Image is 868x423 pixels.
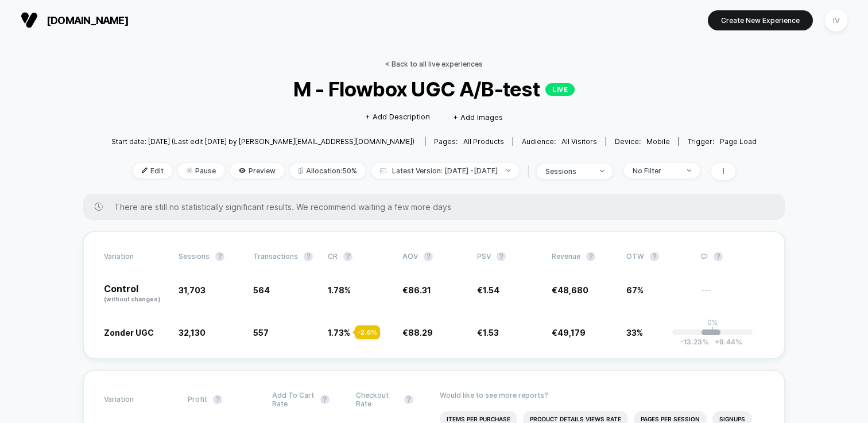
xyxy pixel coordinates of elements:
span: 1.73 % [328,328,350,337]
button: ? [404,395,413,404]
div: - 2.6 % [355,325,380,339]
span: 33% [626,328,643,337]
p: 0% [707,318,718,327]
span: 88.29 [408,328,433,337]
span: € [552,285,588,295]
span: | [525,163,537,180]
span: Transactions [253,252,298,261]
img: Visually logo [21,11,38,29]
span: --- [701,287,764,304]
button: ? [213,395,222,404]
span: Revenue [552,252,580,261]
span: Start date: [DATE] (Last edit [DATE] by [PERSON_NAME][EMAIL_ADDRESS][DOMAIN_NAME]) [111,137,414,146]
span: 1.78 % [328,285,351,295]
span: OTW [626,252,689,261]
div: No Filter [633,166,679,175]
button: ? [586,252,595,261]
span: € [477,285,499,295]
a: < Back to all live experiences [385,60,483,68]
p: Would like to see more reports? [440,391,764,399]
span: Allocation: 50% [290,163,366,178]
span: PSV [477,252,491,261]
p: | [711,327,714,335]
div: Trigger: [688,137,757,146]
img: end [506,169,510,172]
span: 557 [253,328,269,337]
span: CR [328,252,338,261]
span: + Add Images [453,112,503,122]
button: ? [215,252,224,261]
span: Preview [230,163,284,178]
button: ? [497,252,506,261]
button: ? [424,252,433,261]
div: Audience: [522,137,597,146]
span: 67% [626,285,644,295]
span: all products [463,137,504,146]
span: Pause [178,163,224,178]
span: 32,130 [179,328,206,337]
p: LIVE [545,83,575,96]
button: IV [821,9,851,32]
span: Profit [188,395,207,403]
span: M - Flowbox UGC A/B-test [144,77,724,101]
span: -13.23 % [680,337,709,346]
span: 564 [253,285,270,295]
span: Device: [606,137,679,146]
span: 31,703 [179,285,206,295]
div: Pages: [434,137,504,146]
button: ? [343,252,352,261]
img: end [187,168,192,173]
span: Zonder UGC [104,328,154,337]
button: ? [714,252,723,261]
span: There are still no statistically significant results. We recommend waiting a few more days [114,202,762,212]
span: Variation [104,391,167,408]
div: sessions [545,167,591,176]
span: mobile [646,137,670,146]
span: € [402,328,433,337]
span: € [402,285,431,295]
button: ? [304,252,313,261]
span: (without changes) [104,296,160,302]
div: IV [825,9,847,32]
img: end [600,170,604,172]
span: 1.53 [483,328,499,337]
button: ? [650,252,659,261]
span: Sessions [179,252,210,261]
span: Edit [133,163,172,178]
span: + Add Description [365,111,430,123]
span: 9.44 % [709,337,742,346]
span: Variation [104,252,167,261]
img: edit [142,168,148,173]
span: € [552,328,586,337]
span: Latest Version: [DATE] - [DATE] [371,163,519,178]
span: € [477,328,499,337]
span: 48,680 [557,285,588,295]
img: end [687,169,691,172]
span: 49,179 [557,328,586,337]
span: Checkout Rate [356,391,398,408]
span: CI [701,252,764,261]
span: Page Load [720,137,757,146]
span: 1.54 [483,285,499,295]
span: [DOMAIN_NAME] [46,14,129,26]
span: + [715,337,719,346]
p: Control [104,284,167,304]
span: All Visitors [561,137,597,146]
span: Add To Cart Rate [272,391,315,408]
button: [DOMAIN_NAME] [17,11,132,29]
button: ? [320,395,330,404]
button: Create New Experience [708,10,813,30]
span: 86.31 [408,285,431,295]
span: AOV [402,252,418,261]
img: calendar [380,168,386,173]
img: rebalance [299,168,303,174]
